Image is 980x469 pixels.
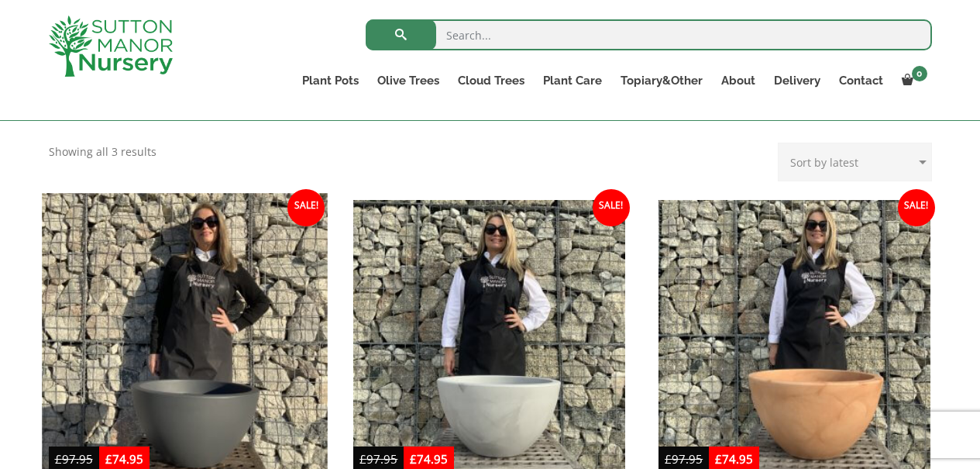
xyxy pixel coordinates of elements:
a: Plant Care [534,70,611,91]
span: £ [665,451,672,467]
bdi: 97.95 [55,451,93,467]
a: Cloud Trees [449,70,534,91]
select: Shop order [778,143,932,181]
a: About [712,70,765,91]
span: £ [715,451,722,467]
a: Topiary&Other [611,70,712,91]
p: Showing all 3 results [49,143,156,161]
input: Search... [366,19,932,50]
a: 0 [892,70,932,91]
bdi: 74.95 [105,451,143,467]
a: Olive Trees [368,70,449,91]
bdi: 97.95 [665,451,703,467]
bdi: 74.95 [715,451,753,467]
img: logo [49,16,173,77]
span: Sale! [898,189,935,226]
bdi: 97.95 [359,451,397,467]
span: 0 [912,66,927,81]
span: Sale! [287,189,325,226]
span: £ [105,451,112,467]
bdi: 74.95 [410,451,448,467]
a: Contact [830,70,892,91]
span: £ [410,451,417,467]
a: Plant Pots [293,70,368,91]
span: Sale! [593,189,630,226]
span: £ [55,451,62,467]
a: Delivery [765,70,830,91]
span: £ [359,451,366,467]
